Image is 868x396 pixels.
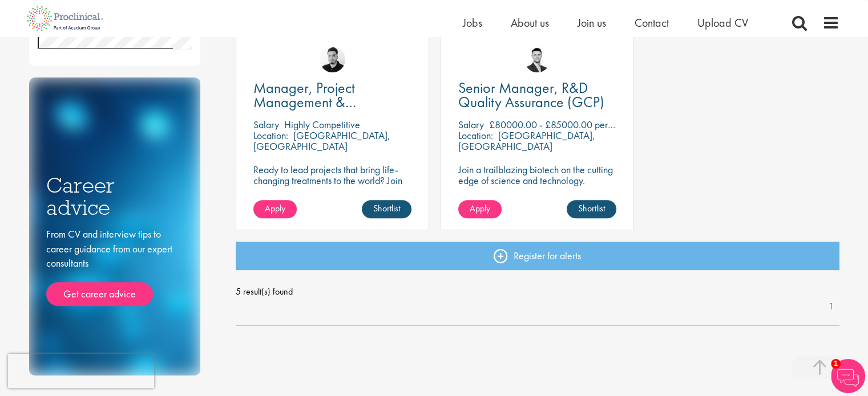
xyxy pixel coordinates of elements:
[458,200,502,218] a: Apply
[362,200,411,218] a: Shortlist
[46,227,183,306] div: From CV and interview tips to career guidance from our expert consultants
[463,15,482,30] a: Jobs
[236,283,839,300] span: 5 result(s) found
[489,118,636,131] p: £80000.00 - £85000.00 per annum
[236,242,839,270] a: Register for alerts
[458,129,493,142] span: Location:
[458,81,616,109] a: Senior Manager, R&D Quality Assurance (GCP)
[635,15,669,30] a: Contact
[253,200,297,218] a: Apply
[320,47,345,72] img: Anderson Maldonado
[458,78,604,112] span: Senior Manager, R&D Quality Assurance (GCP)
[831,359,865,393] img: Chatbot
[823,300,839,313] a: 1
[458,129,595,153] p: [GEOGRAPHIC_DATA], [GEOGRAPHIC_DATA]
[46,174,183,218] h3: Career advice
[470,202,490,214] span: Apply
[253,164,411,218] p: Ready to lead projects that bring life-changing treatments to the world? Join our client at the f...
[253,78,376,126] span: Manager, Project Management & Operational Delivery
[511,15,549,30] a: About us
[458,118,484,131] span: Salary
[567,200,616,218] a: Shortlist
[253,129,288,142] span: Location:
[831,359,841,369] span: 1
[253,118,279,131] span: Salary
[253,81,411,109] a: Manager, Project Management & Operational Delivery
[578,15,606,30] a: Join us
[46,282,153,306] a: Get career advice
[284,118,360,131] p: Highly Competitive
[8,354,154,388] iframe: reCAPTCHA
[524,47,550,72] img: Joshua Godden
[253,129,390,153] p: [GEOGRAPHIC_DATA], [GEOGRAPHIC_DATA]
[697,15,748,30] a: Upload CV
[265,202,285,214] span: Apply
[458,164,616,186] p: Join a trailblazing biotech on the cutting edge of science and technology.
